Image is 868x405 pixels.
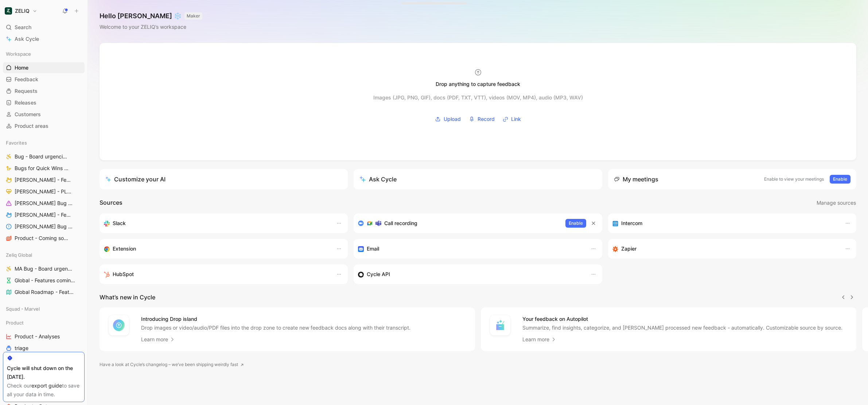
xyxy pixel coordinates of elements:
[621,219,642,228] h3: Intercom
[612,219,837,228] div: Sync your customers, send feedback and get updates in Intercom
[358,244,583,253] div: Forward emails to your feedback inbox
[3,186,85,197] a: [PERSON_NAME] - PLG feedbacks
[31,382,62,389] a: export guide
[3,198,85,209] a: [PERSON_NAME] Bug - Board urgencies
[6,139,27,146] span: Favorites
[817,198,856,207] span: Manage sources
[3,137,85,148] div: Favorites
[478,115,495,123] span: Record
[3,151,85,162] a: Bug - Board urgencies
[6,251,32,259] span: Zeliq Global
[15,99,36,106] span: Releases
[15,153,70,161] span: Bug - Board urgencies
[15,333,60,340] span: Product - Analyses
[432,114,463,125] button: Upload
[3,22,85,33] div: Search
[522,315,842,323] h4: Your feedback on Autopilot
[113,219,126,228] h3: Slack
[522,335,557,344] a: Learn more
[100,23,202,31] div: Welcome to your ZELIQ’s workspace
[612,244,837,253] div: Capture feedback from thousands of sources with Zapier (survey results, recordings, sheets, etc).
[104,244,329,253] div: Capture feedback from anywhere on the web
[15,188,73,196] span: [PERSON_NAME] - PLG feedbacks
[3,86,85,97] a: Requests
[113,270,134,279] h3: HubSpot
[444,115,461,123] span: Upload
[15,345,28,352] span: triage
[384,219,417,228] h3: Call recording
[6,305,40,312] span: Squad - Marvel
[15,23,31,32] span: Search
[500,114,523,125] button: Link
[6,50,31,58] span: Workspace
[3,97,85,108] a: Releases
[6,319,24,326] span: Product
[15,64,28,71] span: Home
[141,315,410,323] h4: Introducing Drop island
[367,270,390,279] h3: Cycle API
[15,8,30,14] h1: ZELIQ
[113,244,136,253] h3: Extension
[621,244,637,253] h3: Zapier
[466,114,497,125] button: Record
[15,35,39,43] span: Ask Cycle
[367,244,379,253] h3: Email
[3,6,39,16] button: ZELIQZELIQ
[15,122,48,130] span: Product areas
[614,175,658,184] div: My meetings
[5,7,12,15] img: ZELIQ
[15,235,70,242] span: Product - Coming soon
[569,220,583,227] span: Enable
[15,223,74,231] span: [PERSON_NAME] Bug - Board urgencies
[511,115,521,123] span: Link
[3,74,85,85] a: Feedback
[3,163,85,174] a: Bugs for Quick Wins days
[3,317,85,328] div: Product
[15,87,38,95] span: Requests
[15,200,74,207] span: [PERSON_NAME] Bug - Board urgencies
[3,34,85,44] a: Ask Cycle
[184,12,202,20] button: MAKER
[15,211,74,219] span: [PERSON_NAME] - Feedback customers
[15,176,74,184] span: [PERSON_NAME] - Feedback customers
[3,221,85,232] a: [PERSON_NAME] Bug - Board urgencies
[100,12,202,20] h1: Hello [PERSON_NAME] ❄️
[3,209,85,220] a: [PERSON_NAME] - Feedback customers
[3,249,85,298] div: Zeliq GlobalMA Bug - Board urgenciesGlobal - Features coming soonGlobal Roadmap - Features
[3,303,85,314] div: Squad - Marvel
[3,263,85,274] a: MA Bug - Board urgencies
[3,174,85,185] a: [PERSON_NAME] - Feedback customers
[15,76,38,83] span: Feedback
[3,287,85,298] a: Global Roadmap - Features
[7,381,81,399] div: Check our to save all your data in time.
[3,48,85,59] div: Workspace
[436,80,520,89] div: Drop anything to capture feedback
[764,176,824,183] p: Enable to view your meetings
[522,324,842,331] p: Summarize, find insights, categorize, and [PERSON_NAME] processed new feedback - automatically. C...
[3,331,85,342] a: Product - Analyses
[15,265,75,272] span: MA Bug - Board urgencies
[359,175,397,184] div: Ask Cycle
[354,169,602,189] button: Ask Cycle
[141,335,175,344] a: Learn more
[141,324,410,331] p: Drop images or video/audio/PDF files into the drop zone to create new feedback docs along with th...
[100,198,122,208] h2: Sources
[3,62,85,73] a: Home
[3,233,85,244] a: Product - Coming soon
[816,198,856,208] button: Manage sources
[373,93,583,102] div: Images (JPG, PNG, GIF), docs (PDF, TXT, VTT), videos (MOV, MP4), audio (MP3, WAV)
[3,109,85,120] a: Customers
[3,343,85,354] a: triage
[15,277,75,284] span: Global - Features coming soon
[104,219,329,228] div: Sync your customers, send feedback and get updates in Slack
[15,288,75,296] span: Global Roadmap - Features
[3,303,85,316] div: Squad - Marvel
[100,169,348,189] a: Customize your AI
[3,275,85,286] a: Global - Features coming soon
[830,175,851,184] button: Enable
[358,219,559,228] div: Record & transcribe meetings from Zoom, Meet & Teams.
[15,111,41,118] span: Customers
[833,176,847,183] span: Enable
[358,270,583,279] div: Sync customers & send feedback from custom sources. Get inspired by our favorite use case
[100,293,155,302] h2: What’s new in Cycle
